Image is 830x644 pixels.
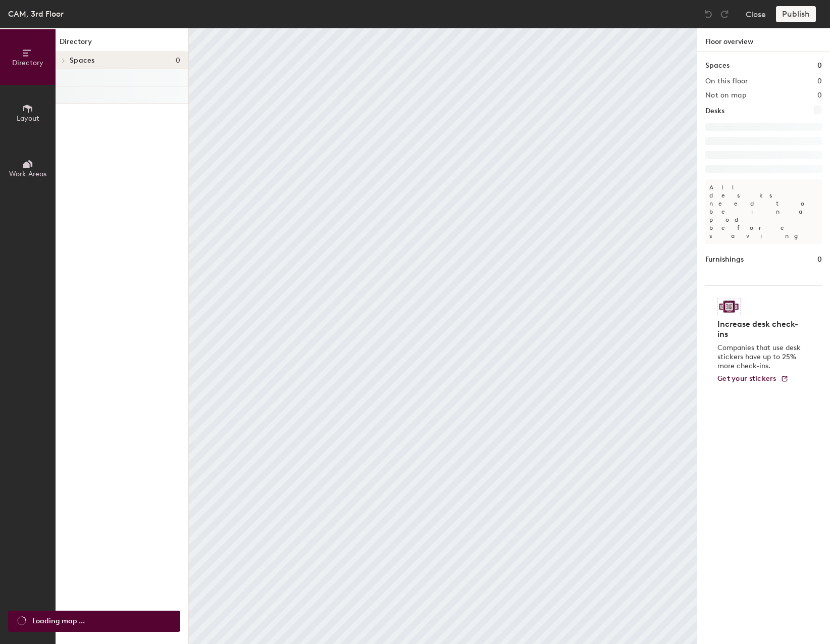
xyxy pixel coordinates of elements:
[717,375,789,383] a: Get your stickers
[705,179,822,244] p: All desks need to be in a pod before saving
[705,77,748,85] h2: On this floor
[817,77,822,85] h2: 0
[703,9,713,19] img: Undo
[9,170,46,178] span: Work Areas
[717,298,741,315] img: Sticker logo
[717,343,804,371] p: Companies that use desk stickers have up to 25% more check-ins.
[697,28,830,52] h1: Floor overview
[70,57,95,65] span: Spaces
[176,57,180,65] span: 0
[817,254,822,265] h1: 0
[8,8,64,20] div: CAM, 3rd Floor
[746,6,766,22] button: Close
[705,106,724,117] h1: Desks
[56,36,188,52] h1: Directory
[12,59,43,67] span: Directory
[705,60,730,71] h1: Spaces
[705,91,746,100] h2: Not on map
[189,28,697,644] canvas: Map
[817,60,822,71] h1: 0
[717,319,804,339] h4: Increase desk check-ins
[705,254,744,265] h1: Furnishings
[719,9,730,19] img: Redo
[17,114,39,123] span: Layout
[32,616,85,627] span: Loading map ...
[817,91,822,100] h2: 0
[717,374,776,383] span: Get your stickers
